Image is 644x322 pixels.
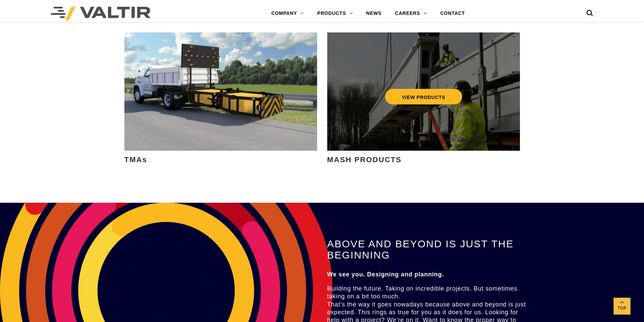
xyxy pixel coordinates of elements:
strong: TMAs [124,155,147,164]
a: CAREERS [388,7,434,20]
a: Top [614,298,630,315]
a: CONTACT [433,7,472,20]
strong: We see you. Designing and planning. [327,271,444,278]
a: PRODUCTS [311,7,360,20]
span: Top [614,304,630,312]
img: Valtir [51,7,150,20]
h2: ABOVE AND BEYOND IS JUST THE BEGINNING [327,238,532,261]
a: NEWS [359,7,388,20]
a: VIEW PRODUCTS [385,89,462,104]
strong: MASH PRODUCTS [327,155,402,164]
a: COMPANY [265,7,311,20]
